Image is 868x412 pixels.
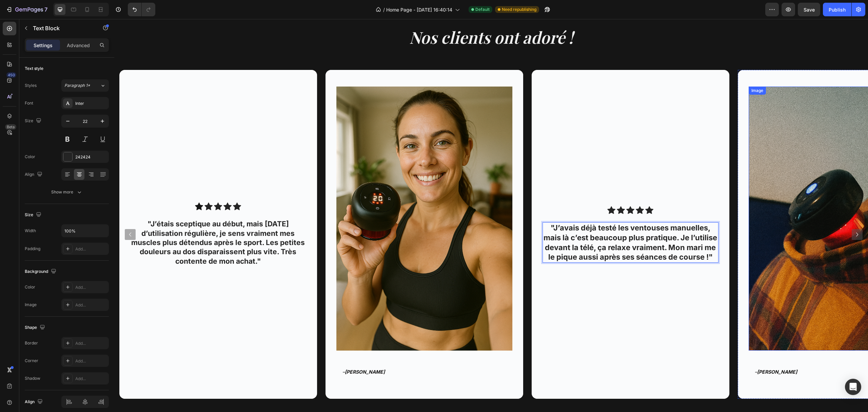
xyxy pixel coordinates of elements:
p: "J’avais déjà testé les ventouses manuelles, mais là c’est beaucoup plus pratique. Je l’utilise d... [429,204,604,243]
div: Image [25,302,37,308]
strong: [PERSON_NAME] [231,350,271,356]
button: Show more [25,186,109,198]
div: Shadow [25,375,40,381]
p: 7 [44,5,47,14]
p: – [640,349,804,357]
div: Padding [25,246,40,252]
div: Background Image [624,51,821,379]
div: Align [25,397,44,407]
div: Add... [75,358,107,364]
div: Color [25,284,35,290]
iframe: Design area [114,19,868,412]
span: Save [804,7,815,13]
span: Default [475,6,490,13]
span: Home Page - [DATE] 16:40:14 [386,6,452,13]
div: Undo/Redo [128,3,155,16]
div: Add... [75,302,107,308]
div: Add... [75,376,107,382]
img: gempages_577438704042246694-34147b3a-f063-416b-9919-ff5c2fe1f794.png [222,68,398,332]
div: Background Image [211,51,409,379]
span: Paragraph 1* [64,82,90,89]
p: – [228,349,392,357]
div: Background Image [417,51,615,379]
div: Add... [75,284,107,291]
button: Paragraph 1* [61,79,109,92]
div: Size [25,116,43,126]
div: Width [25,228,36,234]
button: Publish [823,3,851,16]
div: Beta [5,124,16,130]
div: Show more [51,189,83,195]
strong: [PERSON_NAME] [643,350,683,356]
div: Border [25,340,38,346]
div: 242424 [75,154,107,160]
img: gempages_577438704042246694-a916d0c8-9ac5-414e-8d9a-b3c97d6405a4.png [634,68,810,332]
div: Corner [25,358,38,364]
p: Advanced [67,42,90,49]
div: Add... [75,340,107,347]
div: Inter [75,100,107,107]
div: Size [25,210,43,220]
div: Image [636,69,650,75]
div: Styles [25,82,37,89]
div: Color [25,154,35,160]
div: Publish [829,6,846,13]
p: Text Block [33,24,91,32]
div: Add... [75,246,107,252]
button: 7 [3,3,51,16]
div: Shape [25,323,46,332]
button: Carousel Next Arrow [737,210,748,221]
div: 450 [6,72,16,78]
span: Need republishing [502,6,536,13]
input: Auto [62,225,108,237]
p: Settings [34,42,53,49]
div: Align [25,170,44,179]
div: Rich Text Editor. Editing area: main [428,203,604,243]
div: Background [25,267,58,276]
div: Text style [25,65,43,72]
span: / [383,6,385,13]
button: Save [798,3,820,16]
div: Open Intercom Messenger [845,379,861,395]
div: Font [25,100,33,106]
